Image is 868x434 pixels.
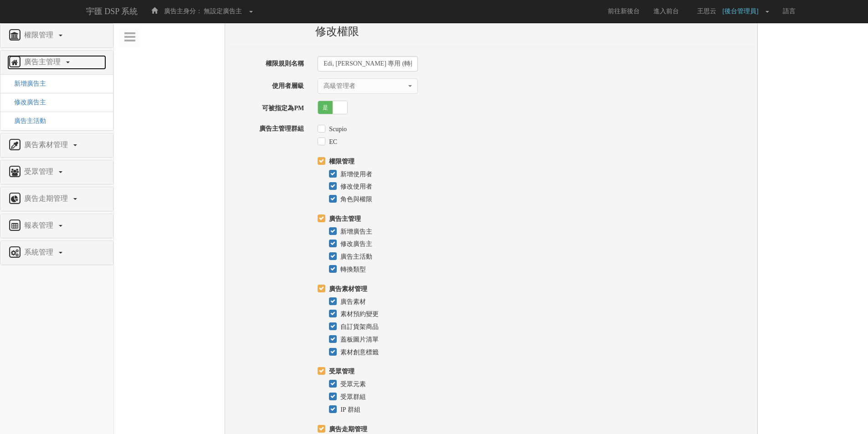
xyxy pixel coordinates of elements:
a: 廣告主活動 [7,117,46,124]
label: Scupio [327,125,347,134]
label: 蓋板圖片清單 [338,335,379,344]
span: 廣告走期管理 [22,194,72,202]
label: 修改廣告主 [338,240,372,249]
label: 素材預約變更 [338,310,379,319]
label: 角色與權限 [338,195,372,204]
span: 王思云 [693,8,721,15]
span: 廣告主管理 [22,58,65,66]
a: 修改廣告主 [7,99,46,106]
span: 系統管理 [22,248,58,256]
span: 是 [318,101,333,114]
label: 素材創意標籤 [338,348,379,357]
label: 自訂貨架商品 [338,322,379,332]
label: 廣告素材管理 [327,285,367,294]
label: 新增使用者 [338,170,372,179]
span: 廣告素材管理 [22,141,72,148]
label: EC [327,138,337,147]
a: 廣告主管理 [7,55,106,70]
label: 可被指定為PM [221,101,311,113]
span: 無設定廣告主 [204,8,242,15]
label: 受眾群組 [338,393,366,402]
span: 權限管理 [22,31,58,39]
label: 廣告素材 [338,297,366,306]
a: 系統管理 [7,245,106,260]
label: 使用者層級 [221,78,311,91]
label: 受眾元素 [338,380,366,389]
label: 受眾管理 [327,367,354,376]
a: 報表管理 [7,219,106,233]
a: 受眾管理 [7,165,106,179]
label: 廣告主管理群組 [221,121,311,133]
a: 新增廣告主 [7,80,46,87]
label: 廣告走期管理 [327,425,367,434]
button: 高級管理者 [318,78,418,94]
label: IP 群組 [338,405,360,414]
span: [後台管理員] [722,8,763,15]
label: 廣告主管理 [327,214,361,224]
span: 受眾管理 [22,168,58,175]
a: 廣告素材管理 [7,138,106,153]
div: 高級管理者 [324,82,406,91]
label: 新增廣告主 [338,227,372,236]
label: 修改使用者 [338,182,372,191]
h3: 修改權限 [315,26,754,37]
a: 權限管理 [7,28,106,43]
label: 廣告主活動 [338,252,372,261]
label: 權限管理 [327,157,354,166]
span: 廣告主身分： [164,8,202,15]
span: 報表管理 [22,221,58,229]
a: 廣告走期管理 [7,192,106,206]
label: 轉換類型 [338,265,366,274]
label: 權限規則名稱 [221,56,311,68]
